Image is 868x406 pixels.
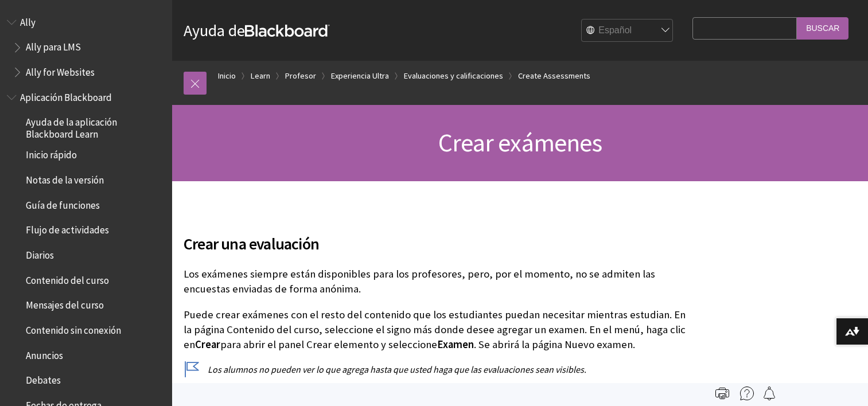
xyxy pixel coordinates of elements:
[26,63,95,78] span: Ally for Websites
[20,88,112,103] span: Aplicación Blackboard
[404,69,503,83] a: Evaluaciones y calificaciones
[251,69,270,83] a: Learn
[26,38,81,53] span: Ally para LMS
[26,146,77,161] span: Inicio rápido
[184,307,687,353] p: Puede crear exámenes con el resto del contenido que los estudiantes puedan necesitar mientras est...
[26,221,109,236] span: Flujo de actividades
[26,346,63,361] span: Anuncios
[184,218,687,256] h2: Crear una evaluación
[245,25,330,37] strong: Blackboard
[218,69,236,83] a: Inicio
[437,338,474,351] span: Examen
[26,371,61,387] span: Debates
[740,387,754,400] img: More help
[184,267,687,296] p: Los exámenes siempre están disponibles para los profesores, pero, por el momento, no se admiten l...
[26,296,104,311] span: Mensajes del curso
[331,69,389,83] a: Experiencia Ultra
[20,13,36,28] span: Ally
[438,127,602,158] span: Crear exámenes
[715,387,729,400] img: Print
[762,387,776,400] img: Follow this page
[518,69,590,83] a: Create Assessments
[26,113,164,140] span: Ayuda de la aplicación Blackboard Learn
[184,363,687,376] p: Los alumnos no pueden ver lo que agrega hasta que usted haga que las evaluaciones sean visibles.
[184,20,330,41] a: Ayuda deBlackboard
[285,69,316,83] a: Profesor
[26,321,121,336] span: Contenido sin conexión
[26,245,54,261] span: Diarios
[797,17,848,40] input: Buscar
[195,338,220,351] span: Crear
[26,196,100,211] span: Guía de funciones
[26,170,104,186] span: Notas de la versión
[582,19,674,42] select: Site Language Selector
[7,13,165,82] nav: Book outline for Anthology Ally Help
[26,271,109,286] span: Contenido del curso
